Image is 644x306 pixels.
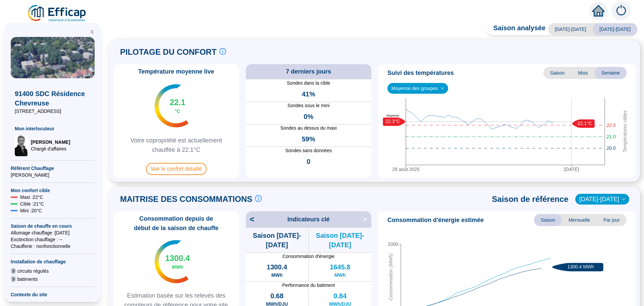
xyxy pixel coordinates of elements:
[20,194,43,201] span: Maxi : 22 °C
[597,214,627,226] span: Par jour
[11,236,95,243] span: Exctinction chauffage : --
[31,145,70,152] span: Chargé d'affaires
[116,136,236,155] span: Votre copropriété est actuellement chauffée à 22.1°C
[246,102,372,109] span: Sondes sous le mini
[11,276,16,282] span: 9
[271,272,282,278] span: MWh
[302,134,315,144] span: 59%
[116,214,236,233] span: Consommation depuis de début de la saison de chauffe
[90,30,95,34] span: double-left
[17,276,38,282] span: batiments
[388,253,393,300] tspan: Consommation (MWh)
[363,214,371,225] span: >
[175,108,180,115] span: °C
[304,112,313,121] span: 0%
[11,258,95,265] span: Installation de chauffage
[388,242,398,247] tspan: 2000
[155,84,189,127] img: indicateur températures
[15,89,91,108] span: 91400 SDC Résidence Chevreuse
[246,147,372,154] span: Sondes sans données
[309,231,371,250] span: Saison [DATE]-[DATE]
[246,231,308,250] span: Saison [DATE]-[DATE]
[170,97,185,108] span: 22.1
[246,214,255,225] span: <
[15,108,91,115] span: [STREET_ADDRESS]
[606,145,615,151] tspan: 20.0
[15,125,91,132] span: Mon interlocuteur
[606,134,615,139] tspan: 21.0
[492,194,569,205] span: Saison de référence
[146,163,207,175] span: Voir le confort détaillé
[564,167,579,172] tspan: [DATE]
[31,139,70,145] span: [PERSON_NAME]
[11,172,95,178] span: [PERSON_NAME]
[155,240,189,283] img: indicateur températures
[387,215,484,225] span: Consommation d'énergie estimée
[562,214,597,226] span: Mensuelle
[172,264,183,270] span: MWh
[246,253,372,260] span: Consommation d'énergie
[27,4,88,23] img: efficap energie logo
[333,291,346,301] span: 0.84
[386,119,400,124] text: 22.3°C
[386,114,399,117] text: Moyenne
[11,223,95,229] span: Saison de chauffe en cours
[11,291,95,298] span: Contexte du site
[622,197,626,201] span: down
[578,120,592,126] text: 22.1°C
[15,135,28,156] img: Chargé d'affaires
[11,165,95,172] span: Référent Chauffage
[612,1,631,20] img: alerts
[440,86,444,90] span: down
[267,262,287,272] span: 1300.4
[487,23,546,35] span: Saison analysée
[246,282,372,289] span: Performance du batiment
[11,187,95,194] span: Mon confort cible
[593,23,637,35] span: [DATE]-[DATE]
[20,201,44,207] span: Cible : 21 °C
[11,243,95,250] span: Chaufferie : non fonctionnelle
[579,194,625,204] span: 2022-2023
[548,23,593,35] span: [DATE]-[DATE]
[592,5,604,17] span: home
[391,83,444,93] span: Moyenne des groupes
[134,67,218,76] span: Température moyenne live
[165,253,190,264] span: 1300.4
[286,67,331,76] span: 7 derniers jours
[330,262,350,272] span: 1645.8
[307,157,310,166] span: 0
[387,68,454,78] span: Suivi des températures
[246,125,372,132] span: Sondes au dessus du maxi
[534,214,562,226] span: Saison
[606,122,615,128] tspan: 22.0
[120,47,217,57] span: PILOTAGE DU CONFORT
[287,215,330,224] span: Indicateurs clé
[392,167,420,172] tspan: 29 août 2025
[622,110,628,152] tspan: Températures cibles
[17,268,49,274] span: circuits régulés
[543,67,571,79] span: Saison
[11,229,95,236] span: Allumage chauffage : [DATE]
[334,272,345,278] span: MWh
[255,195,262,202] span: info-circle
[120,194,252,205] span: MAITRISE DES CONSOMMATIONS
[246,80,372,87] span: Sondes dans la cible
[571,67,595,79] span: Mois
[595,67,627,79] span: Semaine
[20,207,42,214] span: Mini : 20 °C
[11,268,16,274] span: 9
[302,89,315,99] span: 41%
[270,291,283,301] span: 0.68
[219,48,226,55] span: info-circle
[568,264,594,269] text: 1300.4 MWh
